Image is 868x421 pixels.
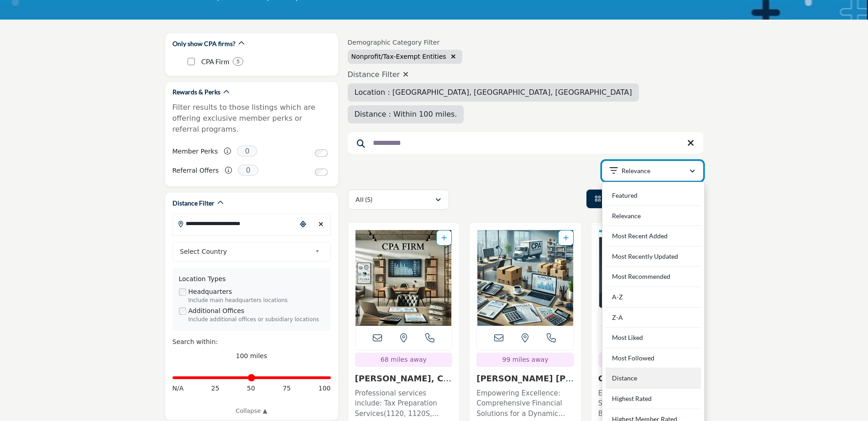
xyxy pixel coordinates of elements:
span: Location : [GEOGRAPHIC_DATA], [GEOGRAPHIC_DATA], [GEOGRAPHIC_DATA] [355,88,632,97]
a: Expert Tax and Financial Solutions, Tailored to Your Business Success. Located in [GEOGRAPHIC_DAT... [598,386,696,419]
a: [PERSON_NAME], CPA,... [355,374,451,393]
span: 100 miles [236,352,267,359]
p: Expert Tax and Financial Solutions, Tailored to Your Business Success. Located in [GEOGRAPHIC_DAT... [598,388,696,419]
span: 100 [319,384,331,393]
div: Location Types [179,274,324,284]
h2: Only show CPA firms? [173,39,235,48]
img: Goldenthal & Suss Consulting PC [599,230,695,326]
button: Relevance [602,161,703,181]
a: [PERSON_NAME] [PERSON_NAME] Adv... [476,374,574,393]
h2: Distance Filter [173,199,214,208]
h3: Goldenthal & Suss Consulting PC [598,374,696,384]
p: CPA Firm: CPA Firm [201,56,229,67]
a: Open Listing in new tab [477,230,574,326]
input: Search Location [173,215,296,232]
div: A-Z [606,287,701,308]
div: Most Recently Updated [606,246,701,267]
h3: Brian Bertscha, CPA, MBA [355,374,453,384]
label: Headquarters [188,287,232,297]
div: Relevance [606,206,701,226]
div: Z-A [606,308,701,328]
h4: Distance Filter [348,70,703,79]
span: Nonprofit/Tax-Exempt Entities [351,53,446,60]
div: 5 Results For CPA Firm [233,57,243,66]
label: Additional Offices [188,306,245,316]
span: N/A [173,384,184,393]
h3: Citrin Cooperman Advisors LLC [476,374,574,384]
p: Professional services include: Tax Preparation Services(1120, 1120S, 1065, 1040, 1041, 990) Audit... [355,388,453,419]
a: Empowering Excellence: Comprehensive Financial Solutions for a Dynamic Global Market As a leading... [476,386,574,419]
div: Most Liked [606,328,701,348]
div: Include additional offices or subsidiary locations [188,316,324,324]
span: 68 miles away [381,356,427,363]
p: All (5) [356,195,372,204]
a: Open Listing in new tab [599,230,695,326]
span: 0 [237,145,257,157]
span: 99 miles away [502,356,549,363]
h2: Rewards & Perks [173,87,220,97]
label: Member Perks [173,144,218,159]
input: Switch to Referral Offers [315,169,328,176]
p: Relevance [622,166,650,175]
p: Empowering Excellence: Comprehensive Financial Solutions for a Dynamic Global Market As a leading... [476,388,574,419]
input: Search Keyword [348,132,703,154]
span: 75 [282,384,291,393]
li: Card View [586,190,647,208]
button: All (5) [348,190,449,210]
h6: Demographic Category Filter [348,39,463,46]
span: 50 [247,384,255,393]
a: Goldenthal & Suss Co... [598,374,694,393]
a: Open Listing in new tab [356,230,452,326]
a: Add To List [441,234,447,241]
span: Distance : Within 100 miles. [355,110,457,118]
a: Professional services include: Tax Preparation Services(1120, 1120S, 1065, 1040, 1041, 990) Audit... [355,386,453,419]
img: Brian Bertscha, CPA, MBA [356,230,452,326]
span: 25 [211,384,220,393]
div: Featured [606,185,701,206]
img: Citrin Cooperman Advisors LLC [477,230,574,326]
div: Include main headquarters locations [188,297,324,305]
div: Choose your current location [296,215,310,234]
a: Collapse ▲ [173,406,331,416]
span: Select Country [180,246,311,257]
div: Most Followed [606,348,701,369]
span: 0 [238,164,258,176]
label: Referral Offers [173,163,219,179]
div: Most Recent Added [606,226,701,246]
div: Highest Rated [606,389,701,409]
input: Switch to Member Perks [315,149,328,157]
b: 5 [236,58,240,65]
div: Clear search location [314,215,328,234]
p: Filter results to those listings which are offering exclusive member perks or referral programs. [173,102,331,135]
input: CPA Firm checkbox [188,58,195,65]
a: Add To List [563,234,569,241]
a: View Card [595,195,638,202]
div: Search within: [173,337,331,347]
div: Most Recommended [606,267,701,287]
div: Distance [606,368,701,389]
